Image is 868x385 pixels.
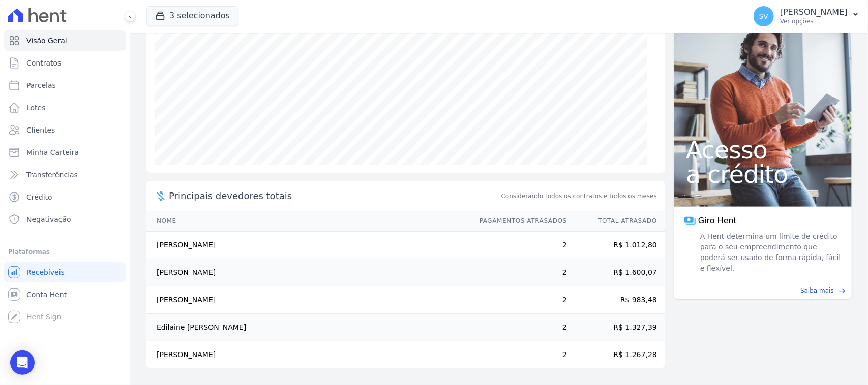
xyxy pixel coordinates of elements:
td: R$ 1.600,07 [567,259,665,286]
a: Clientes [4,120,126,140]
button: 3 selecionados [146,6,238,25]
span: Negativação [26,214,71,224]
td: R$ 1.267,28 [567,341,665,369]
span: Contratos [26,58,61,68]
span: Clientes [26,125,55,135]
div: Plataformas [8,246,122,258]
td: 2 [470,259,567,286]
th: Pagamentos Atrasados [470,211,567,232]
span: Visão Geral [26,36,67,46]
span: Minha Carteira [26,147,79,157]
th: Nome [146,211,470,232]
span: a crédito [686,162,840,186]
a: Transferências [4,165,126,185]
p: Ver opções [780,17,848,25]
div: Open Intercom Messenger [10,350,35,375]
td: R$ 1.327,39 [567,314,665,341]
td: 2 [470,314,567,341]
td: R$ 983,48 [567,286,665,314]
span: A Hent determina um limite de crédito para o seu empreendimento que poderá ser usado de forma ráp... [698,231,842,274]
span: Principais devedores totais [169,189,499,203]
button: SV [PERSON_NAME] Ver opções [745,2,868,30]
a: Crédito [4,187,126,207]
a: Lotes [4,98,126,118]
td: [PERSON_NAME] [146,341,470,369]
a: Minha Carteira [4,142,126,163]
span: Transferências [26,170,78,180]
th: Total Atrasado [567,211,665,232]
span: Crédito [26,192,52,202]
span: SV [759,13,768,20]
a: Parcelas [4,75,126,95]
td: Edilaine [PERSON_NAME] [146,314,470,341]
td: 2 [470,286,567,314]
td: [PERSON_NAME] [146,286,470,314]
span: east [838,287,846,295]
a: Visão Geral [4,30,126,51]
td: [PERSON_NAME] [146,232,470,259]
span: Recebíveis [26,267,65,277]
span: Saiba mais [800,286,834,295]
td: 2 [470,341,567,369]
span: Lotes [26,103,46,113]
p: [PERSON_NAME] [780,7,848,17]
span: Considerando todos os contratos e todos os meses [501,191,657,201]
span: Conta Hent [26,290,67,300]
span: Parcelas [26,80,56,90]
td: 2 [470,232,567,259]
a: Contratos [4,53,126,73]
span: Giro Hent [698,215,737,227]
td: R$ 1.012,80 [567,232,665,259]
span: Acesso [686,138,840,162]
a: Conta Hent [4,284,126,305]
a: Negativação [4,209,126,230]
a: Recebíveis [4,262,126,282]
a: Saiba mais east [680,286,846,295]
td: [PERSON_NAME] [146,259,470,286]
